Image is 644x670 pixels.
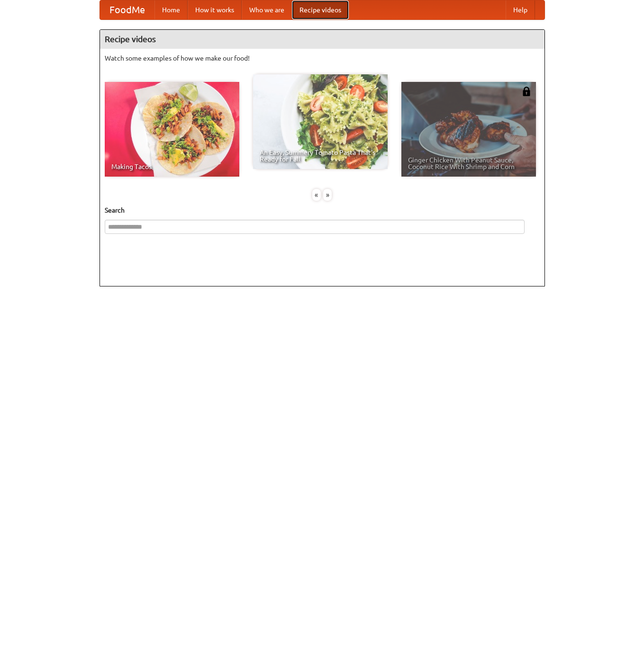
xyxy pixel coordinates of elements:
a: Who we are [242,0,292,19]
div: » [323,189,332,201]
p: Watch some examples of how we make our food! [105,54,540,63]
a: Help [506,0,535,19]
a: FoodMe [100,0,154,19]
span: Making Tacos [111,163,233,170]
a: Recipe videos [292,0,349,19]
a: An Easy, Summery Tomato Pasta That's Ready for Fall [253,74,388,169]
span: An Easy, Summery Tomato Pasta That's Ready for Fall [260,149,381,162]
a: Home [154,0,188,19]
img: 483408.png [522,87,531,96]
h4: Recipe videos [100,30,544,49]
a: How it works [188,0,242,19]
div: « [312,189,321,201]
a: Making Tacos [105,82,239,177]
h5: Search [105,205,540,215]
